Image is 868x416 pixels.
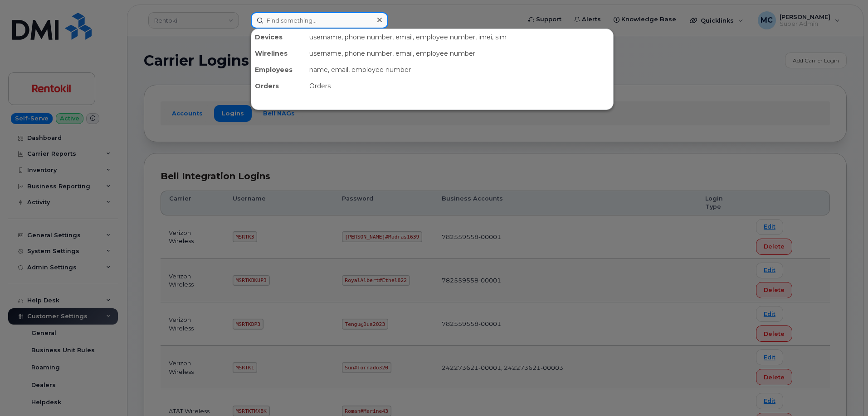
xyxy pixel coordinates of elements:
div: Orders [306,78,613,94]
div: Wirelines [251,45,306,62]
div: Devices [251,29,306,45]
div: username, phone number, email, employee number [306,45,613,62]
div: name, email, employee number [306,62,613,78]
iframe: Messenger Launcher [829,377,861,409]
div: Orders [251,78,306,94]
div: Employees [251,62,306,78]
div: username, phone number, email, employee number, imei, sim [306,29,613,45]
